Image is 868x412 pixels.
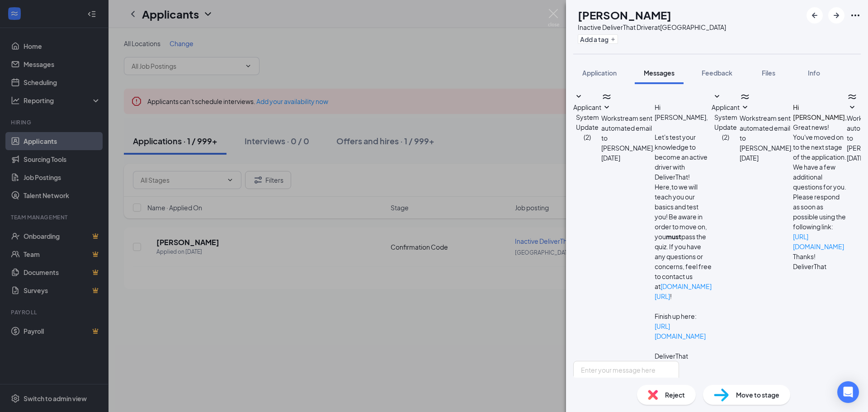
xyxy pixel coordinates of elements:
span: Application [582,69,617,77]
svg: ArrowLeftNew [809,10,820,21]
span: Info [808,69,820,77]
span: Applicant System Update (2) [712,103,740,141]
span: Workstream sent automated email to [PERSON_NAME]. [601,114,655,152]
svg: Plus [610,37,616,42]
svg: SmallChevronDown [847,102,858,113]
a: [DOMAIN_NAME][URL] [655,282,712,300]
svg: SmallChevronDown [740,102,750,113]
svg: ArrowRight [831,10,842,21]
svg: SmallChevronDown [712,91,722,102]
span: Files [762,69,775,77]
div: Open Intercom Messenger [837,381,859,403]
span: [DATE] [601,153,620,163]
div: Inactive DeliverThat Driver at [GEOGRAPHIC_DATA] [578,23,726,32]
p: We have a few additional questions for you. Please respond as soon as possible using the followin... [793,162,847,232]
span: Move to stage [736,390,779,400]
span: Messages [644,69,675,77]
span: Workstream sent automated email to [PERSON_NAME]. [740,114,793,152]
p: Great news! You've moved on to the next stage of the application. [793,122,847,162]
button: ArrowLeftNew [807,7,823,24]
p: Let's test your knowledge to become an active driver with DeliverThat! Here,to we will teach you ... [655,132,712,301]
span: Reject [665,390,685,400]
span: Feedback [702,69,732,77]
svg: WorkstreamLogo [740,91,750,102]
svg: WorkstreamLogo [601,91,612,102]
svg: SmallChevronDown [601,102,612,113]
span: Applicant System Update (2) [573,103,601,141]
strong: must [666,232,681,241]
p: Thanks! [793,251,847,261]
svg: Ellipses [850,10,861,21]
svg: SmallChevronDown [573,91,584,102]
h4: Hi [PERSON_NAME], [793,102,847,122]
p: DeliverThat [793,261,847,271]
p: DeliverThat [655,351,712,361]
button: SmallChevronDownApplicant System Update (2) [712,91,740,142]
button: ArrowRight [828,7,844,24]
svg: WorkstreamLogo [847,91,858,102]
button: PlusAdd a tag [578,34,618,44]
h1: [PERSON_NAME] [578,7,671,23]
p: Hi [PERSON_NAME], [655,102,712,122]
span: [DATE] [847,153,866,163]
a: [URL][DOMAIN_NAME] [655,322,706,340]
button: SmallChevronDownApplicant System Update (2) [573,91,601,142]
p: Finish up here: [655,311,712,341]
a: [URL][DOMAIN_NAME] [793,232,844,251]
span: [DATE] [740,153,759,163]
